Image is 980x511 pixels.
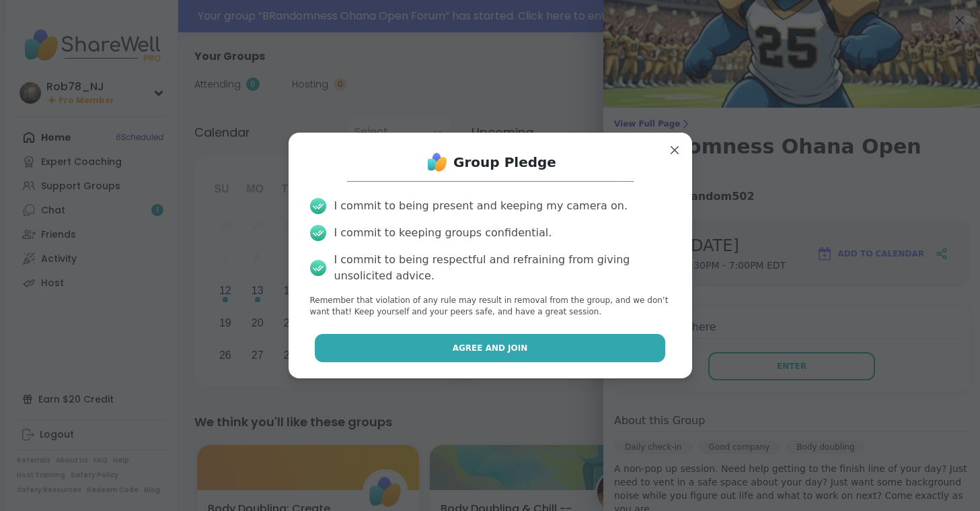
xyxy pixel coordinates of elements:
div: I commit to being present and keeping my camera on. [334,198,628,214]
h1: Group Pledge [453,153,556,172]
div: I commit to being respectful and refraining from giving unsolicited advice. [334,252,671,284]
div: I commit to keeping groups confidential. [334,225,552,241]
p: Remember that violation of any rule may result in removal from the group, and we don’t want that!... [310,295,671,318]
span: Agree and Join [453,342,528,354]
img: ShareWell Logo [424,149,451,176]
button: Agree and Join [315,334,665,362]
